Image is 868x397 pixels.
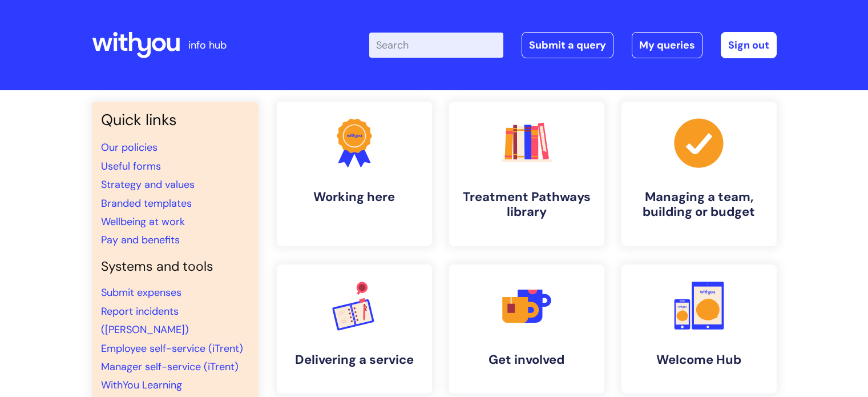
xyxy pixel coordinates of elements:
a: Pay and benefits [101,233,180,247]
a: Employee self-service (iTrent) [101,342,243,355]
input: Search [369,33,503,58]
h3: Quick links [101,111,249,129]
a: Treatment Pathways library [449,102,604,246]
h4: Working here [286,190,423,204]
div: | - [369,32,777,58]
a: Managing a team, building or budget [621,102,777,246]
p: info hub [188,36,227,54]
h4: Treatment Pathways library [458,190,595,220]
a: Submit expenses [101,286,181,299]
a: Get involved [449,264,604,394]
a: Branded templates [101,197,192,210]
a: Working here [277,102,432,246]
a: WithYou Learning [101,378,182,392]
h4: Managing a team, building or budget [631,190,768,220]
a: My queries [632,32,703,58]
a: Sign out [721,32,777,58]
a: Wellbeing at work [101,215,185,228]
a: Delivering a service [277,264,432,394]
a: Manager self-service (iTrent) [101,360,239,374]
a: Report incidents ([PERSON_NAME]) [101,304,189,336]
h4: Delivering a service [286,352,423,367]
a: Welcome Hub [621,264,777,394]
h4: Welcome Hub [631,352,768,367]
h4: Get involved [458,352,595,367]
a: Useful forms [101,159,161,173]
a: Submit a query [522,32,613,58]
a: Our policies [101,141,158,154]
a: Strategy and values [101,178,195,191]
h4: Systems and tools [101,259,249,275]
